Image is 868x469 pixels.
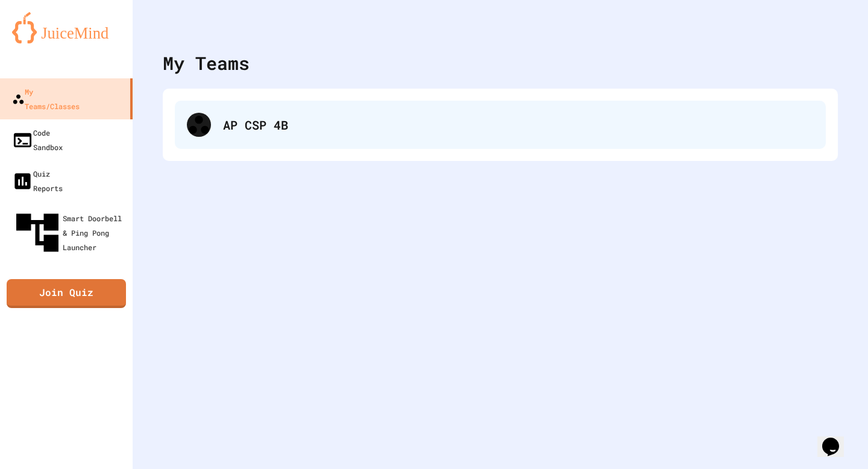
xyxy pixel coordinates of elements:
[163,49,250,77] div: My Teams
[817,421,856,457] iframe: chat widget
[12,12,121,43] img: logo-orange.svg
[12,166,63,195] div: Quiz Reports
[175,101,826,149] div: AP CSP 4B
[223,116,814,134] div: AP CSP 4B
[7,279,126,308] a: Join Quiz
[12,207,128,258] div: Smart Doorbell & Ping Pong Launcher
[12,125,63,154] div: Code Sandbox
[12,84,80,113] div: My Teams/Classes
